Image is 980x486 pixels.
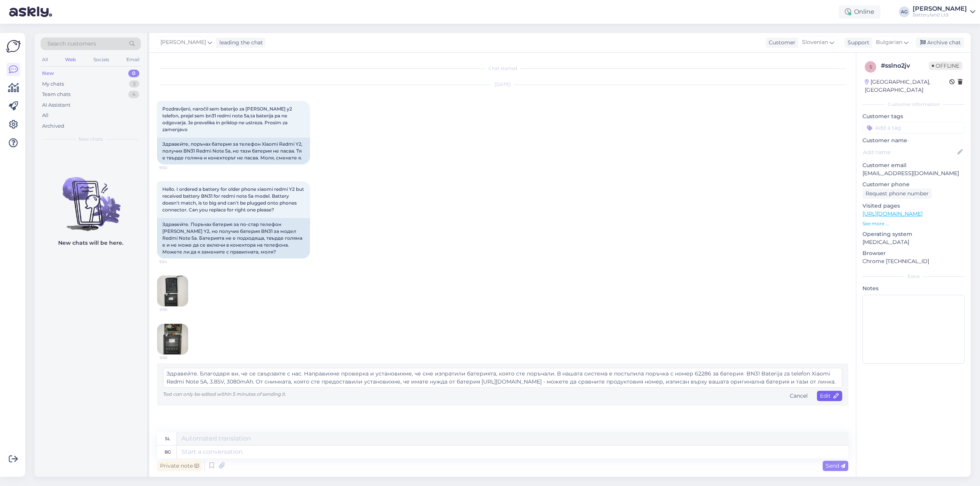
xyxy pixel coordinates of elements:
span: [PERSON_NAME] [160,38,206,47]
span: Send [826,462,845,469]
p: New chats will be here. [58,239,123,247]
div: All [41,55,49,65]
span: 9:56 [160,355,188,361]
div: bg [165,445,171,458]
p: [MEDICAL_DATA] [862,238,965,246]
div: Email [125,55,141,65]
input: Add a tag [862,122,965,133]
div: # sslno2jv [881,61,929,70]
div: Cancel [787,391,811,401]
div: 4 [128,91,139,98]
p: Customer phone [862,180,965,189]
div: Web [64,55,77,65]
img: Attachment [157,276,188,306]
div: Batteryland Ltd [913,12,967,18]
p: Browser [862,249,965,257]
div: sl [165,432,170,445]
img: Askly Logo [6,39,21,54]
a: [PERSON_NAME]Batteryland Ltd [913,6,975,18]
img: No chats [34,163,147,232]
div: All [42,112,49,119]
p: [EMAIL_ADDRESS][DOMAIN_NAME] [862,169,965,177]
span: s [869,64,872,70]
div: [DATE] [157,81,848,88]
input: Add name [863,148,956,156]
div: 3 [129,80,139,88]
div: New [42,70,54,77]
p: Customer email [862,161,965,169]
div: Здравейте, поръчах батерия за телефон Xiaomi Redmi Y2, получих BN31 Redmi Note 5a, но тази батери... [157,138,310,164]
p: Visited pages [862,202,965,210]
div: Customer information [862,101,965,108]
div: Online [839,5,880,19]
div: Customer [766,39,795,47]
p: Chrome [TECHNICAL_ID] [862,257,965,265]
p: Operating system [862,230,965,238]
span: Hello. I ordered a battery for older phone xiaomi redmi Y2 but received battery BN31 for redmi no... [162,186,305,213]
div: Request phone number [862,189,932,199]
span: Offline [929,62,962,70]
div: Team chats [42,91,70,98]
textarea: Здравейте. Благодаря ви, че се свързахте с нас. Направихме проверка и установихме, че сме изпрати... [163,368,842,388]
div: Socials [92,55,111,65]
div: Archived [42,122,64,130]
span: Bulgarian [876,38,902,47]
div: AI Assistant [42,101,70,109]
p: See more ... [862,220,965,227]
div: leading the chat [216,39,263,47]
span: Edit [820,392,839,399]
img: Attachment [157,324,188,354]
div: Support [844,39,869,47]
p: Customer tags [862,112,965,120]
span: Slovenian [802,38,828,47]
div: 0 [128,70,139,77]
a: [URL][DOMAIN_NAME] [862,210,923,217]
span: New chats [78,136,103,143]
div: Archive chat [916,37,964,48]
span: Search customers [47,40,96,48]
div: My chats [42,80,64,88]
div: AG [899,7,910,17]
div: Private note [157,461,202,471]
span: Text can only be edited within 5 minutes of sending it. [163,391,286,397]
p: Customer name [862,137,965,145]
span: 9:54 [159,259,188,265]
span: Pozdravljeni, naročil sem baterijo za [PERSON_NAME] y2 telefon, prejel sem bn31 redmi note 5a,ta ... [162,106,293,132]
div: [GEOGRAPHIC_DATA], [GEOGRAPHIC_DATA] [865,78,949,94]
div: [PERSON_NAME] [913,6,967,12]
div: Extra [862,273,965,280]
span: 9:56 [160,307,188,312]
p: Notes [862,284,965,293]
div: Здравейте. Поръчах батерия за по-стар телефон [PERSON_NAME] Y2, но получих батерия BN31 за модел ... [157,218,310,258]
div: Chat started [157,65,848,72]
span: 9:50 [159,165,188,171]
